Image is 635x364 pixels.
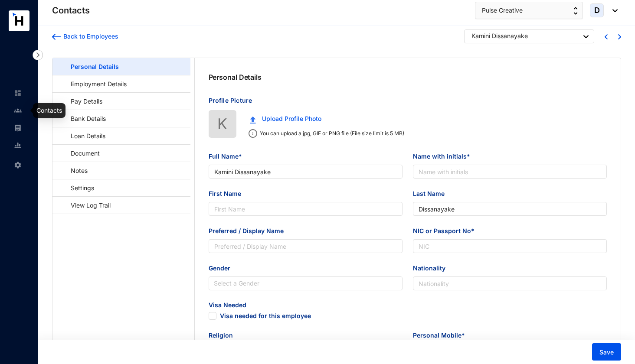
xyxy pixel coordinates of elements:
[14,124,22,132] img: payroll-unselected.b590312f920e76f0c668.svg
[7,136,28,154] li: Reports
[209,226,290,236] label: Preferred / Display Name
[413,165,607,179] input: Name with initials*
[475,2,583,19] button: Pulse Creative
[220,312,311,321] span: Visa needed for this employee
[52,32,118,41] a: Back to Employees
[209,239,403,253] input: Preferred / Display Name
[605,34,608,39] img: chevron-left-blue.0fda5800d0a05439ff8ddef8047136d5.svg
[59,179,97,197] a: Settings
[618,34,621,39] img: chevron-right-blue.16c49ba0fe93ddb13f341d83a2dbca89.svg
[573,7,578,15] img: up-down-arrow.74152d26bf9780fbf563ca9c90304185.svg
[7,84,28,102] li: Home
[594,6,600,14] span: D
[33,50,43,60] img: nav-icon-right.af6afadce00d159da59955279c43614e.svg
[243,110,328,127] button: Upload Profile Photo
[14,161,22,169] img: settings-unselected.1febfda315e6e19643a1.svg
[413,226,481,236] label: NIC or Passport No*
[482,6,523,15] span: Pulse Creative
[209,202,403,216] input: First Name
[59,58,121,75] a: Personal Details
[59,196,114,214] a: View Log Trail
[592,343,621,361] button: Save
[209,72,262,82] p: Personal Details
[209,263,236,273] label: Gender
[52,34,61,40] img: arrow-backward-blue.96c47016eac47e06211658234db6edf5.svg
[209,152,248,161] label: Full Name*
[262,114,321,123] span: Upload Profile Photo
[14,89,22,97] img: home-unselected.a29eae3204392db15eaf.svg
[413,202,607,216] input: Last Name
[583,35,589,38] img: dropdown-black.8e83cc76930a90b1a4fdb6d089b7bf3a.svg
[59,127,108,145] a: Loan Details
[413,276,607,290] input: Nationality
[59,92,105,110] a: Pay Details
[249,129,257,138] img: info.ad751165ce926853d1d36026adaaebbf.svg
[413,152,476,161] label: Name with initials*
[413,331,607,341] span: Personal Mobile*
[14,141,22,149] img: report-unselected.e6a6b4230fc7da01f883.svg
[14,107,22,114] img: people-unselected.118708e94b43a90eceab.svg
[209,165,403,179] input: Full Name*
[59,144,103,162] a: Document
[209,189,247,198] label: First Name
[209,331,403,341] span: Religion
[209,96,607,110] p: Profile Picture
[413,239,607,253] input: NIC or Passport No*
[608,9,618,12] img: dropdown-black.8e83cc76930a90b1a4fdb6d089b7bf3a.svg
[59,110,109,127] a: Bank Details
[471,32,528,40] div: Kamini Dissanayake
[250,116,256,123] img: upload.c0f81fc875f389a06f631e1c6d8834da.svg
[59,162,91,179] a: Notes
[413,263,452,273] label: Nationality
[61,32,118,41] div: Back to Employees
[7,119,28,136] li: Payroll
[599,348,614,357] span: Save
[209,301,403,311] span: Visa Needed
[413,189,451,198] label: Last Name
[209,312,216,320] span: Visa needed for this employee
[7,102,28,119] li: Contacts
[52,4,90,16] p: Contacts
[217,112,227,135] span: K
[257,129,404,138] p: You can upload a jpg, GIF or PNG file (File size limit is 5 MB)
[59,75,130,93] a: Employment Details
